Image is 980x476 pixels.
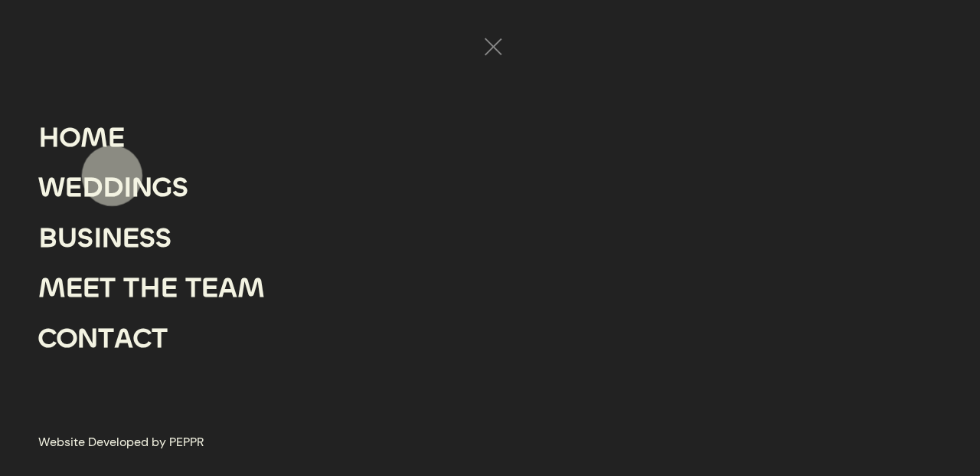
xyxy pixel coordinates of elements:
a: Website Developed by PEPPR [38,432,204,453]
a: MEET THE TEAM [38,263,265,314]
div: U [57,213,77,264]
div: A [218,263,237,314]
div: O [57,314,77,364]
div: N [132,162,152,213]
a: WEDDINGS [38,162,188,213]
div: S [172,162,188,213]
div: B [38,213,57,264]
div: G [152,162,172,213]
div: T [152,314,168,364]
div: S [139,213,155,264]
div: E [83,263,100,314]
div: T [123,263,139,314]
div: E [161,263,178,314]
div: S [77,213,93,264]
div: O [60,113,80,163]
div: M [237,263,265,314]
div: T [98,314,114,364]
div: H [38,113,60,163]
div: E [122,213,139,264]
div: C [38,314,57,364]
div: E [66,263,83,314]
div: H [139,263,161,314]
div: C [133,314,152,364]
div: S [155,213,171,264]
a: HOME [38,113,125,163]
div: I [93,213,102,264]
div: A [114,314,133,364]
div: I [123,162,132,213]
div: D [103,162,123,213]
div: M [80,113,108,163]
div: T [185,263,201,314]
a: BUSINESS [38,213,171,264]
div: W [38,162,65,213]
div: E [108,113,125,163]
div: M [38,263,66,314]
div: E [201,263,218,314]
div: D [82,162,103,213]
div: T [100,263,116,314]
div: N [77,314,98,364]
a: CONTACT [38,314,168,364]
div: E [65,162,82,213]
div: N [102,213,122,264]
